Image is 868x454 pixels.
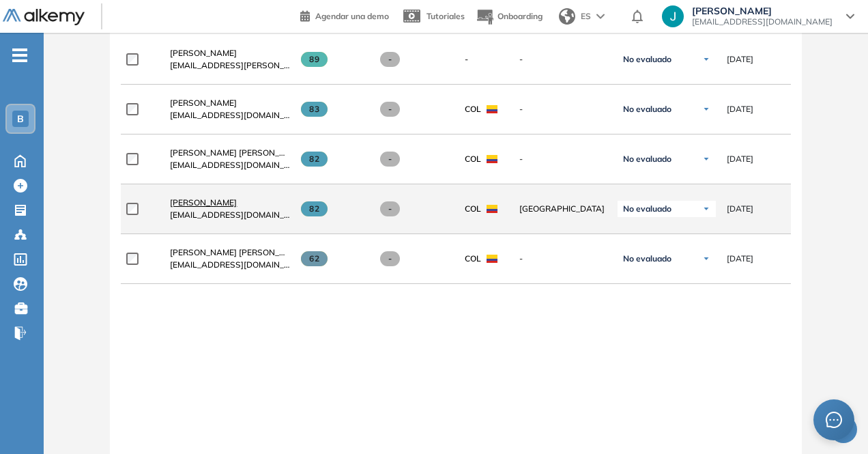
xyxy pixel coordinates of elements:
[170,259,290,271] span: [EMAIL_ADDRESS][DOMAIN_NAME]
[380,201,400,216] span: -
[702,255,710,263] img: Ícono de flecha
[519,253,607,265] span: -
[497,11,542,21] span: Onboarding
[727,103,753,115] span: [DATE]
[559,8,575,25] img: world
[465,253,481,265] span: COL
[727,203,753,215] span: [DATE]
[727,253,753,265] span: [DATE]
[702,105,710,113] img: Ícono de flecha
[170,147,306,158] span: [PERSON_NAME] [PERSON_NAME]
[727,153,753,165] span: [DATE]
[170,147,290,159] a: [PERSON_NAME] [PERSON_NAME]
[476,2,542,31] button: Onboarding
[487,255,497,263] img: COL
[519,53,607,66] span: -
[487,205,497,213] img: COL
[702,205,710,213] img: Ícono de flecha
[623,253,671,264] span: No evaluado
[426,11,465,21] span: Tutoriales
[315,11,389,21] span: Agendar una demo
[465,53,468,66] span: -
[826,412,842,428] span: message
[301,152,328,167] span: 82
[581,10,591,23] span: ES
[12,54,27,57] i: -
[692,16,833,27] span: [EMAIL_ADDRESS][DOMAIN_NAME]
[519,153,607,165] span: -
[300,7,389,23] a: Agendar una demo
[702,55,710,63] img: Ícono de flecha
[623,203,671,214] span: No evaluado
[623,104,671,115] span: No evaluado
[301,201,328,216] span: 82
[170,48,237,58] span: [PERSON_NAME]
[170,159,290,171] span: [EMAIL_ADDRESS][DOMAIN_NAME]
[487,155,497,163] img: COL
[692,5,833,16] span: [PERSON_NAME]
[623,54,671,65] span: No evaluado
[170,97,290,109] a: [PERSON_NAME]
[380,52,400,67] span: -
[727,53,753,66] span: [DATE]
[465,153,481,165] span: COL
[170,197,237,208] span: [PERSON_NAME]
[465,203,481,215] span: COL
[596,14,605,19] img: arrow
[170,247,306,257] span: [PERSON_NAME] [PERSON_NAME]
[380,251,400,266] span: -
[170,209,290,221] span: [EMAIL_ADDRESS][DOMAIN_NAME]
[301,52,328,67] span: 89
[465,103,481,115] span: COL
[519,203,607,215] span: [GEOGRAPHIC_DATA]
[301,102,328,117] span: 83
[170,59,290,72] span: [EMAIL_ADDRESS][PERSON_NAME][DOMAIN_NAME]
[170,197,290,209] a: [PERSON_NAME]
[380,102,400,117] span: -
[702,155,710,163] img: Ícono de flecha
[487,105,497,113] img: COL
[170,47,290,59] a: [PERSON_NAME]
[170,246,290,259] a: [PERSON_NAME] [PERSON_NAME]
[301,251,328,266] span: 62
[623,154,671,165] span: No evaluado
[519,103,607,115] span: -
[170,109,290,122] span: [EMAIL_ADDRESS][DOMAIN_NAME]
[170,98,237,108] span: [PERSON_NAME]
[17,113,24,124] span: B
[3,9,85,26] img: Logo
[380,152,400,167] span: -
